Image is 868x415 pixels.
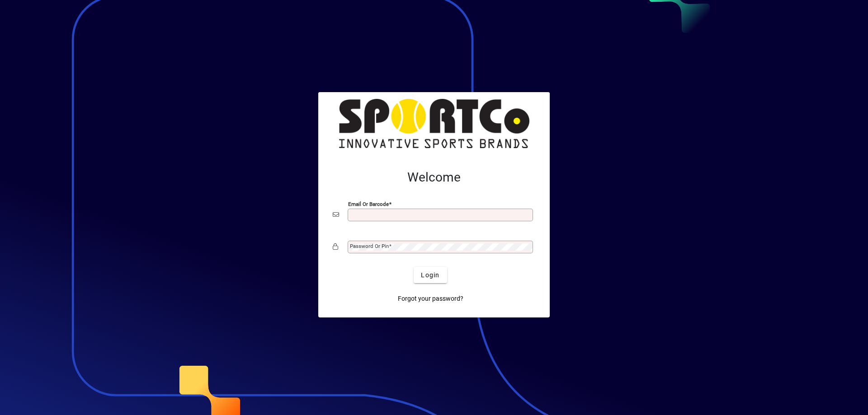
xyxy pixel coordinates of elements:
[414,267,447,283] button: Login
[398,294,463,303] span: Forgot your password?
[348,201,389,207] mat-label: Email or Barcode
[394,290,467,307] a: Forgot your password?
[333,170,535,185] h2: Welcome
[421,270,439,280] span: Login
[350,243,389,249] mat-label: Password or Pin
